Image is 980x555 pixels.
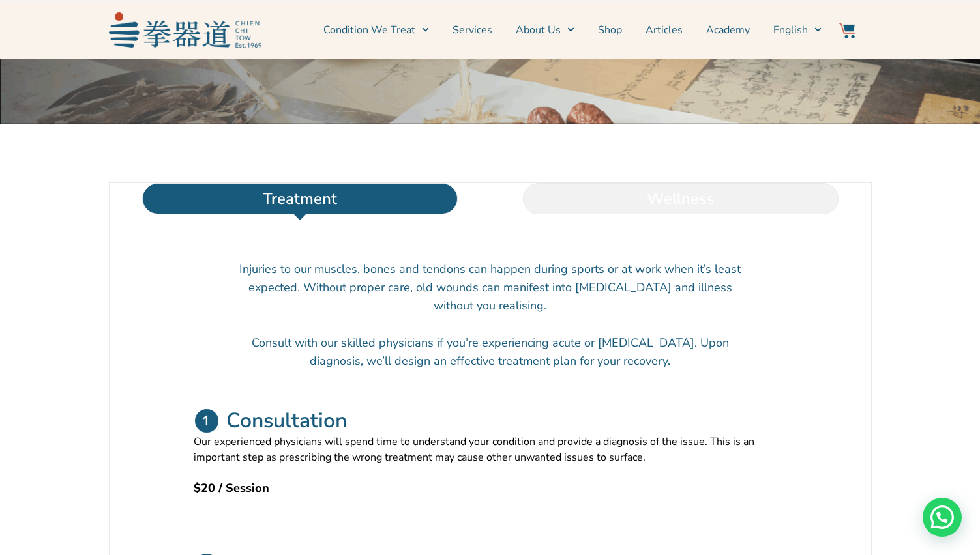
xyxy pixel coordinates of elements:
[923,498,962,537] div: Need help? WhatsApp contact
[239,334,741,370] p: Consult with our skilled physicians if you’re experiencing acute or [MEDICAL_DATA]. Upon diagnosi...
[268,14,822,46] nav: Menu
[706,14,750,46] a: Academy
[323,14,429,46] a: Condition We Treat
[194,479,787,497] h2: $20 / Session
[598,14,622,46] a: Shop
[646,14,683,46] a: Articles
[453,14,492,46] a: Services
[516,14,574,46] a: About Us
[239,260,741,315] p: Injuries to our muscles, bones and tendons can happen during sports or at work when it’s least ex...
[839,23,855,38] img: Website Icon-03
[773,22,808,38] span: English
[226,408,347,434] h2: Consultation
[773,14,822,46] a: Switch to English
[194,434,787,465] p: Our experienced physicians will spend time to understand your condition and provide a diagnosis o...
